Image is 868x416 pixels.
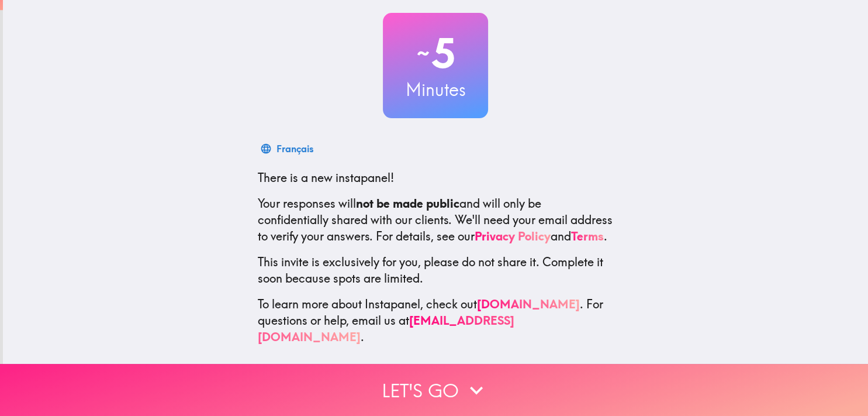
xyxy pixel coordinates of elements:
[258,137,318,160] button: Français
[258,296,613,345] p: To learn more about Instapanel, check out . For questions or help, email us at .
[383,29,488,77] h2: 5
[258,313,514,344] a: [EMAIL_ADDRESS][DOMAIN_NAME]
[571,229,604,243] a: Terms
[383,77,488,102] h3: Minutes
[475,229,551,243] a: Privacy Policy
[276,140,313,157] div: Français
[477,297,580,311] a: [DOMAIN_NAME]
[356,196,459,211] b: not be made public
[258,195,613,245] p: Your responses will and will only be confidentially shared with our clients. We'll need your emai...
[258,170,394,185] span: There is a new instapanel!
[258,254,613,287] p: This invite is exclusively for you, please do not share it. Complete it soon because spots are li...
[415,36,431,71] span: ~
